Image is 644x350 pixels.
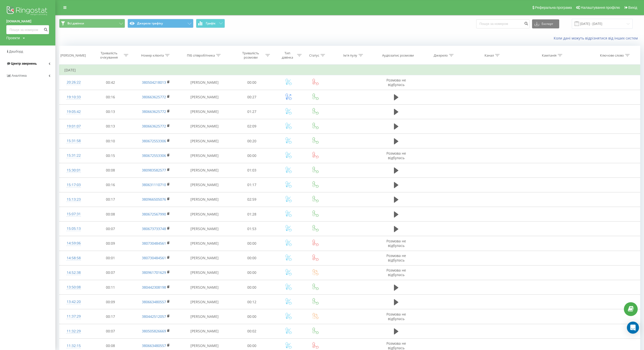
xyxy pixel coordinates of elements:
a: 380673733748 [142,226,166,231]
td: [DATE] [59,65,640,75]
td: 00:07 [88,265,133,280]
a: 380505826669 [142,329,166,333]
td: 00:00 [229,236,274,251]
td: 00:09 [88,295,133,309]
td: [PERSON_NAME] [179,148,230,163]
td: 00:13 [88,104,133,119]
button: Графік [196,19,225,28]
span: Дашборд [9,50,23,53]
a: 380961701629 [142,270,166,275]
td: 00:00 [229,280,274,295]
span: Розмова не відбулась [386,151,406,160]
div: 11:32:29 [64,326,83,336]
span: Всі дзвінки [67,21,84,25]
div: 13:50:08 [64,282,83,292]
div: 14:59:06 [64,238,83,248]
div: Джерело [434,53,448,58]
a: 380663625772 [142,124,166,128]
a: 380663480557 [142,343,166,348]
a: Коли дані можуть відрізнятися вiд інших систем [554,36,640,40]
div: Тип дзвінка [279,51,296,60]
td: 00:07 [88,222,133,236]
td: [PERSON_NAME] [179,222,230,236]
div: ПІБ співробітника [187,53,215,58]
a: 380672553306 [142,139,166,143]
td: 00:13 [88,119,133,134]
td: 01:28 [229,207,274,222]
td: 00:09 [88,236,133,251]
td: [PERSON_NAME] [179,295,230,309]
a: 380663480557 [142,299,166,304]
span: Аналiтика [12,74,27,77]
td: 00:27 [229,90,274,104]
td: 00:15 [88,148,133,163]
div: 15:13:23 [64,195,83,204]
td: 00:16 [88,178,133,192]
div: Аудіозапис розмови [382,53,414,58]
div: Тривалість розмови [237,51,264,60]
div: 15:31:22 [64,151,83,160]
input: Пошук за номером [6,25,49,34]
td: [PERSON_NAME] [179,90,230,104]
button: Джерела трафіку [128,19,193,28]
td: 01:53 [229,222,274,236]
a: 380442512057 [142,314,166,319]
td: [PERSON_NAME] [179,207,230,222]
div: 14:58:58 [64,253,83,263]
td: [PERSON_NAME] [179,178,230,192]
span: Розмова не відбулась [386,253,406,262]
input: Пошук за номером [476,19,530,28]
td: 00:11 [88,280,133,295]
div: Ключове слово [600,53,624,58]
td: 01:27 [229,104,274,119]
td: 00:17 [88,309,133,324]
div: 19:10:33 [64,92,83,102]
td: 00:02 [229,324,274,338]
div: Проекти [6,35,20,40]
a: 380966505076 [142,197,166,202]
div: Open Intercom Messenger [627,322,639,334]
button: Експорт [532,19,559,28]
td: [PERSON_NAME] [179,119,230,134]
div: 19:01:07 [64,121,83,131]
td: [PERSON_NAME] [179,309,230,324]
div: 15:07:31 [64,209,83,219]
td: 00:00 [229,75,274,90]
a: 380730484561 [142,241,166,246]
a: 380663625772 [142,109,166,114]
a: 380730484561 [142,255,166,260]
span: Графік [206,22,216,25]
span: Розмова не відбулась [386,78,406,87]
div: Ім'я пулу [343,53,357,58]
span: Вихід [628,6,637,10]
div: Тривалість очікування [96,51,123,60]
div: 14:52:38 [64,268,83,278]
td: 01:17 [229,178,274,192]
td: 02:09 [229,119,274,134]
td: 00:17 [88,192,133,207]
td: 00:00 [229,251,274,265]
a: 380983582577 [142,168,166,172]
a: 380631110710 [142,182,166,187]
div: 15:30:01 [64,165,83,175]
td: 00:12 [229,295,274,309]
td: [PERSON_NAME] [179,236,230,251]
td: 00:00 [229,148,274,163]
td: 00:42 [88,75,133,90]
td: 02:59 [229,192,274,207]
td: [PERSON_NAME] [179,163,230,178]
a: [DOMAIN_NAME] [6,19,49,24]
div: 11:37:29 [64,312,83,321]
td: 00:08 [88,163,133,178]
a: 380442308198 [142,285,166,290]
div: Номер клієнта [141,53,164,58]
span: Реферальна програма [535,6,572,10]
span: Розмова не відбулась [386,239,406,248]
td: 00:20 [229,134,274,148]
div: 15:31:58 [64,136,83,146]
td: [PERSON_NAME] [179,104,230,119]
span: Розмова не відбулась [386,268,406,277]
td: [PERSON_NAME] [179,75,230,90]
td: 01:03 [229,163,274,178]
a: 380672553306 [142,153,166,158]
